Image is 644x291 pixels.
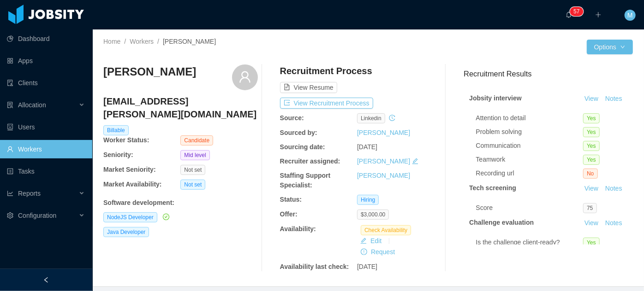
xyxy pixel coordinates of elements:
button: Notes [602,93,626,105]
a: icon: exportView Recruitment Process [280,99,373,107]
b: Source: [280,114,304,122]
div: Score [476,203,584,213]
span: Yes [583,127,600,137]
span: / [124,38,126,45]
span: $3,000.00 [357,210,389,220]
div: Problem solving [476,127,584,137]
i: icon: edit [412,158,418,164]
span: Yes [583,141,600,151]
a: View [581,95,602,102]
p: 7 [577,7,580,16]
b: Recruiter assigned: [280,157,340,165]
span: M [627,10,633,21]
div: Attention to detail [476,113,584,123]
span: NodeJS Developer [103,212,157,222]
span: / [157,38,159,45]
span: Not set [180,180,205,190]
a: icon: pie-chartDashboard [7,29,85,48]
button: icon: editEdit [357,235,385,246]
div: Recording url [476,169,584,178]
b: Availability last check: [280,263,349,270]
a: Workers [130,38,154,45]
sup: 57 [570,7,583,16]
span: Allocation [18,101,46,109]
div: Is the challenge client-ready? [476,238,584,247]
b: Market Seniority: [103,166,156,173]
b: Sourcing date: [280,143,325,151]
span: [DATE] [357,143,377,151]
a: icon: check-circle [161,213,169,221]
h3: Recruitment Results [464,68,633,80]
i: icon: plus [595,12,602,18]
a: icon: robotUsers [7,118,85,136]
i: icon: history [389,115,395,121]
strong: Challenge evaluation [469,219,534,226]
span: Not set [180,165,205,175]
a: View [581,219,602,227]
b: Market Availability: [103,180,162,188]
i: icon: check-circle [163,214,169,220]
h3: [PERSON_NAME] [103,64,196,79]
a: [PERSON_NAME] [357,157,410,165]
span: Reports [18,190,41,197]
span: [DATE] [357,263,377,270]
div: Teamwork [476,155,584,164]
button: Notes [602,183,626,194]
i: icon: bell [566,12,572,18]
button: Notes [602,218,626,229]
span: Configuration [18,212,56,219]
button: icon: exclamation-circleRequest [357,246,399,257]
p: 5 [573,7,577,16]
button: icon: exportView Recruitment Process [280,98,373,109]
span: No [583,169,597,179]
a: icon: userWorkers [7,140,85,158]
b: Sourced by: [280,129,317,136]
span: Billable [103,125,129,135]
span: [PERSON_NAME] [163,38,216,45]
span: linkedin [357,113,385,123]
i: icon: solution [7,102,13,108]
span: Yes [583,113,600,123]
b: Worker Status: [103,136,149,144]
a: Home [103,38,120,45]
i: icon: setting [7,212,13,219]
b: Software development : [103,199,174,206]
a: icon: appstoreApps [7,52,85,70]
span: Hiring [357,195,379,205]
button: icon: file-textView Resume [280,82,337,93]
span: Mid level [180,150,209,160]
a: View [581,185,602,192]
b: Status: [280,196,302,203]
div: Communication [476,141,584,151]
b: Availability: [280,225,316,233]
span: 75 [583,203,596,213]
b: Offer: [280,210,298,218]
span: Candidate [180,135,213,145]
h4: [EMAIL_ADDRESS][PERSON_NAME][DOMAIN_NAME] [103,95,258,121]
a: icon: auditClients [7,74,85,92]
i: icon: user [239,70,251,83]
strong: Jobsity interview [469,94,522,102]
a: icon: file-textView Resume [280,84,337,91]
b: Seniority: [103,151,133,158]
span: Yes [583,155,600,165]
strong: Tech screening [469,184,516,192]
span: Yes [583,238,600,248]
a: [PERSON_NAME] [357,172,410,179]
a: [PERSON_NAME] [357,129,410,136]
b: Staffing Support Specialist: [280,172,331,189]
button: Optionsicon: down [587,40,633,54]
a: icon: profileTasks [7,162,85,180]
i: icon: line-chart [7,190,13,197]
span: Java Developer [103,227,149,237]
